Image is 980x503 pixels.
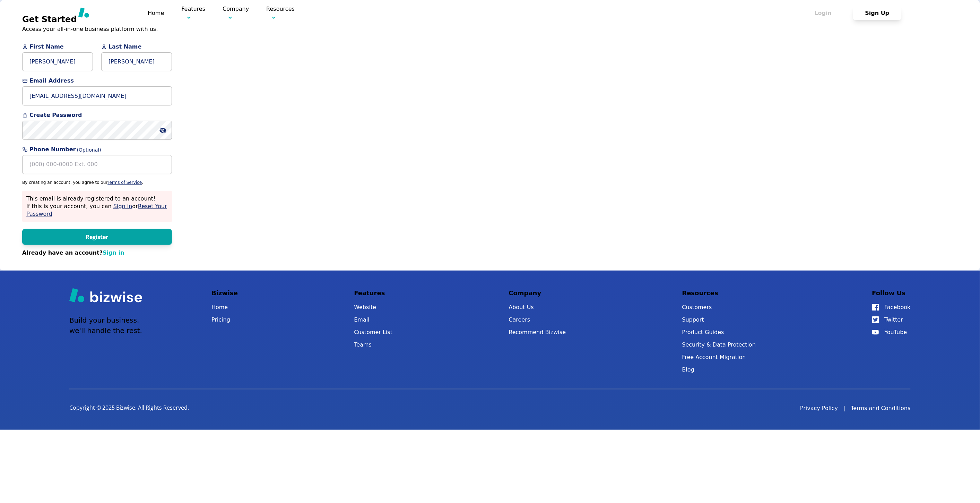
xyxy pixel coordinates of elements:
[266,5,295,21] p: Resources
[799,6,848,20] button: Login
[101,43,172,51] span: Last Name
[211,315,238,325] a: Pricing
[851,404,911,412] a: Terms and Conditions
[509,288,566,298] p: Company
[22,145,172,154] span: Phone Number
[799,10,853,16] a: Login
[509,315,566,325] a: Careers
[872,302,911,312] a: Facebook
[682,288,756,298] p: Resources
[872,316,879,323] img: Twitter Icon
[22,52,93,71] input: First Name
[354,340,393,350] a: Teams
[682,315,756,325] button: Support
[69,404,189,412] p: Copyright © 2025 Bizwise. All Rights Reserved.
[354,315,393,325] a: Email
[844,404,845,412] div: |
[872,327,911,337] a: YouTube
[107,180,142,185] a: Terms of Service
[103,249,124,256] a: Sign in
[22,77,172,85] span: Email Address
[69,288,142,302] img: Bizwise Logo
[312,9,332,17] a: Pricing
[872,315,911,325] a: Twitter
[77,146,101,154] span: (Optional)
[211,302,238,312] a: Home
[22,249,172,257] div: Already have an account?Sign in
[22,249,172,257] p: Already have an account?
[22,111,172,119] span: Create Password
[872,304,879,311] img: Facebook Icon
[181,5,205,21] p: Features
[22,43,93,51] span: First Name
[22,86,172,105] input: you@example.com
[682,352,756,362] a: Free Account Migration
[682,327,756,337] a: Product Guides
[682,302,756,312] a: Customers
[354,302,393,312] a: Website
[69,315,142,336] p: Build your business, we'll handle the rest.
[682,340,756,350] a: Security & Data Protection
[113,203,132,210] a: Sign in
[22,25,172,33] p: Access your all-in-one business platform with us.
[211,288,238,298] p: Bizwise
[101,52,172,71] input: Last Name
[22,229,172,245] button: Register
[800,404,838,412] a: Privacy Policy
[22,180,172,185] p: By creating an account, you agree to our .
[22,155,172,174] input: (000) 000-0000 Ext. 000
[853,6,902,20] button: Sign Up
[148,10,164,16] a: Home
[509,327,566,337] a: Recommend Bizwise
[78,7,130,18] img: Bizwise Logo
[354,288,393,298] p: Features
[354,327,393,337] a: Customer List
[509,302,566,312] a: About Us
[223,5,249,21] p: Company
[26,195,168,218] p: This email is already registered to an account! If this is your account, you can or
[26,203,167,217] a: Reset Your Password
[872,330,879,335] img: YouTube Icon
[872,288,911,298] p: Follow Us
[682,365,756,375] a: Blog
[853,10,902,16] a: Sign Up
